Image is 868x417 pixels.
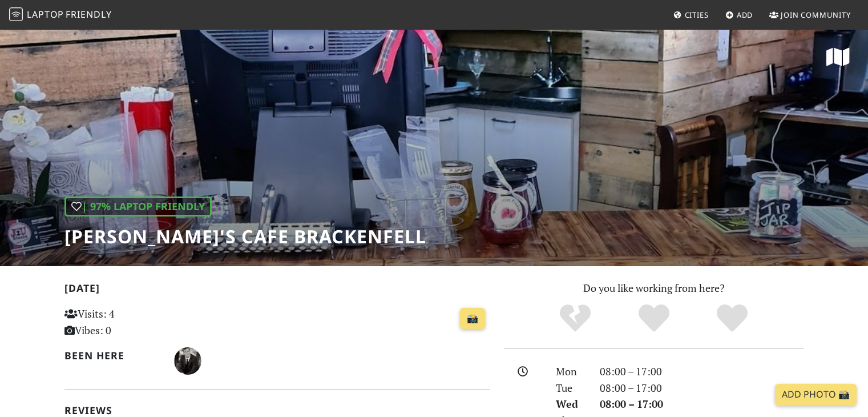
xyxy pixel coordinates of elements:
a: 📸 [460,308,485,330]
h2: [DATE] [64,282,490,299]
div: Definitely! [693,303,772,334]
div: 08:00 – 17:00 [593,396,811,412]
span: Add [737,10,753,20]
p: Visits: 4 Vibes: 0 [64,306,197,339]
a: Cities [669,5,713,25]
h2: Been here [64,350,161,362]
a: Add [721,5,758,25]
img: 3269-zander.jpg [174,347,201,375]
div: Yes [615,303,693,334]
div: Tue [549,380,592,396]
span: Join Community [781,10,851,20]
div: Wed [549,396,592,412]
span: Friendly [66,8,111,21]
div: 08:00 – 17:00 [593,380,811,396]
div: Mon [549,363,592,380]
p: Do you like working from here? [504,280,804,296]
h2: Reviews [64,404,490,416]
a: LaptopFriendly LaptopFriendly [9,5,112,25]
span: Cities [685,10,709,20]
h1: [PERSON_NAME]'s Cafe Brackenfell [64,226,426,247]
img: LaptopFriendly [9,7,23,21]
a: Join Community [765,5,855,25]
div: 08:00 – 17:00 [593,363,811,380]
div: No [536,303,615,334]
div: | 97% Laptop Friendly [64,197,212,216]
span: Zander Pretorius [174,353,201,367]
a: Add Photo 📸 [775,384,857,406]
span: Laptop [27,8,64,21]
